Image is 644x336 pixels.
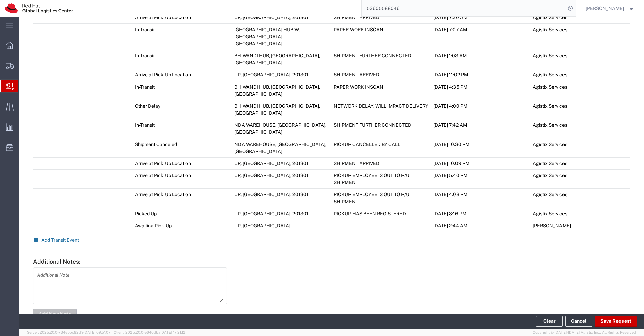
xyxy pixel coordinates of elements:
td: [DATE] 3:16 PM [431,208,531,220]
button: Clear [536,316,563,327]
td: Agistix Services [530,157,630,169]
td: Other Delay [132,100,232,119]
td: UP, [GEOGRAPHIC_DATA], 201301 [232,69,332,81]
h5: Additional Notes: [33,258,630,265]
td: In-Transit [132,119,232,138]
td: Agistix Services [530,138,630,157]
td: [DATE] 10:09 PM [431,157,531,169]
td: PICKUP EMPLOYEE IS OUT TO P/U SHIPMENT [331,188,431,208]
td: [DATE] 7:07 AM [431,23,531,50]
td: In-Transit [132,23,232,50]
td: PICKUP CANCELLED BY CALL [331,138,431,157]
td: UP, [GEOGRAPHIC_DATA], 201301 [232,188,332,208]
input: Search for shipment number, reference number [362,0,566,16]
td: [PERSON_NAME] [530,220,630,232]
span: Client: 2025.20.0-e640dba [114,330,185,334]
td: SHIPMENT FURTHER CONNECTED [331,119,431,138]
td: UP, [GEOGRAPHIC_DATA] [232,220,332,232]
td: Agistix Services [530,169,630,188]
td: [GEOGRAPHIC_DATA] HUB W, [GEOGRAPHIC_DATA], [GEOGRAPHIC_DATA] [232,23,332,50]
button: Save Request [595,316,637,327]
td: [DATE] 7:30 AM [431,11,531,23]
td: BHIWANDI HUB, [GEOGRAPHIC_DATA], [GEOGRAPHIC_DATA] [232,100,332,119]
td: Agistix Services [530,69,630,81]
td: [DATE] 10:30 PM [431,138,531,157]
td: SHIPMENT ARRIVED [331,157,431,169]
td: SHIPMENT ARRIVED [331,11,431,23]
td: In-Transit [132,50,232,69]
td: NDA WAREHOUSE, [GEOGRAPHIC_DATA], [GEOGRAPHIC_DATA] [232,119,332,138]
td: In-Transit [132,81,232,100]
td: PAPER WORK INSCAN [331,23,431,50]
td: UP, [GEOGRAPHIC_DATA], 201301 [232,208,332,220]
span: Add Transit Event [41,237,79,243]
td: [DATE] 5:40 PM [431,169,531,188]
span: Server: 2025.20.0-734e5bc92d9 [27,330,111,334]
td: Arrive at Pick-Up Location [132,157,232,169]
td: [DATE] 11:02 PM [431,69,531,81]
td: Shipment Canceled [132,138,232,157]
td: NDA WAREHOUSE, [GEOGRAPHIC_DATA], [GEOGRAPHIC_DATA] [232,138,332,157]
td: Agistix Services [530,100,630,119]
td: Agistix Services [530,208,630,220]
td: Arrive at Pick-Up Location [132,169,232,188]
td: BHIWANDI HUB, [GEOGRAPHIC_DATA], [GEOGRAPHIC_DATA] [232,81,332,100]
td: [DATE] 7:42 AM [431,119,531,138]
td: [DATE] 4:00 PM [431,100,531,119]
td: Arrive at Pick-Up Location [132,11,232,23]
td: Arrive at Pick-Up Location [132,188,232,208]
td: Agistix Services [530,119,630,138]
td: BHIWANDI HUB, [GEOGRAPHIC_DATA], [GEOGRAPHIC_DATA] [232,50,332,69]
td: Picked Up [132,208,232,220]
td: Agistix Services [530,188,630,208]
td: SHIPMENT ARRIVED [331,69,431,81]
td: PAPER WORK INSCAN [331,81,431,100]
td: UP, [GEOGRAPHIC_DATA], 201301 [232,11,332,23]
td: SHIPMENT FURTHER CONNECTED [331,50,431,69]
td: [DATE] 1:03 AM [431,50,531,69]
td: Awaiting Pick-Up [132,220,232,232]
td: Agistix Services [530,50,630,69]
td: NETWORK DELAY, WILL IMPACT DELIVERY [331,100,431,119]
span: [DATE] 09:51:07 [84,330,111,334]
a: Cancel [565,316,592,327]
img: logo [5,3,73,13]
td: UP, [GEOGRAPHIC_DATA], 201301 [232,169,332,188]
td: [DATE] 4:08 PM [431,188,531,208]
td: [DATE] 4:35 PM [431,81,531,100]
td: Agistix Services [530,81,630,100]
span: Copyright © [DATE]-[DATE] Agistix Inc., All Rights Reserved [533,330,636,335]
td: UP, [GEOGRAPHIC_DATA], 201301 [232,157,332,169]
td: PICKUP HAS BEEN REGISTERED [331,208,431,220]
span: [DATE] 17:21:12 [160,330,185,334]
td: Agistix Services [530,23,630,50]
td: PICKUP EMPLOYEE IS OUT TO P/U SHIPMENT [331,169,431,188]
td: [DATE] 2:44 AM [431,220,531,232]
td: Arrive at Pick-Up Location [132,69,232,81]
